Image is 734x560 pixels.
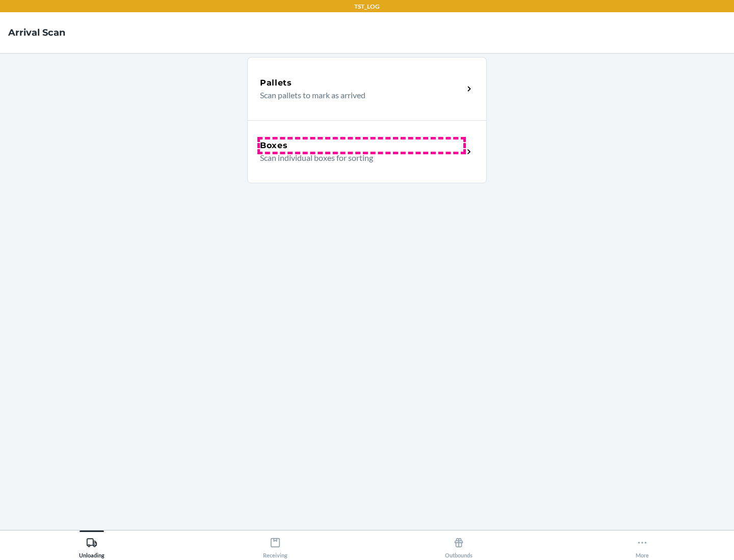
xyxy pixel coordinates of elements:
[445,533,473,558] div: Outbounds
[367,530,550,558] button: Outbounds
[354,2,380,11] p: TST_LOG
[79,533,104,558] div: Unloading
[247,120,487,183] a: BoxesScan individual boxes for sorting
[183,530,367,558] button: Receiving
[8,26,65,39] h4: Arrival Scan
[636,533,649,558] div: More
[550,530,734,558] button: More
[260,89,455,101] p: Scan pallets to mark as arrived
[263,533,287,558] div: Receiving
[260,152,455,164] p: Scan individual boxes for sorting
[260,77,292,89] h5: Pallets
[247,57,487,120] a: PalletsScan pallets to mark as arrived
[260,139,288,152] h5: Boxes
